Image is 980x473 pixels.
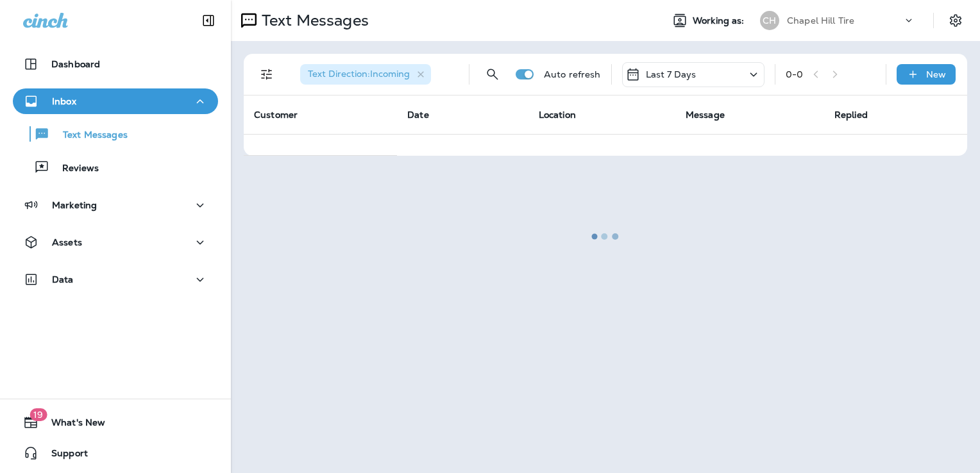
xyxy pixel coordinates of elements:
button: 19What's New [13,410,218,435]
span: What's New [38,417,105,433]
button: Dashboard [13,51,218,77]
p: Reviews [49,163,99,175]
p: Assets [52,237,82,247]
span: Support [38,448,88,463]
button: Inbox [13,88,218,114]
p: Inbox [52,96,76,106]
button: Text Messages [13,120,218,147]
p: Data [52,274,74,285]
button: Marketing [13,192,218,218]
p: Marketing [52,200,97,210]
p: Text Messages [50,129,128,142]
span: 19 [30,408,47,421]
button: Assets [13,229,218,255]
button: Reviews [13,154,218,181]
button: Collapse Sidebar [190,8,226,33]
p: Dashboard [51,59,100,69]
button: Data [13,267,218,292]
p: New [926,69,946,79]
button: Support [13,440,218,466]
